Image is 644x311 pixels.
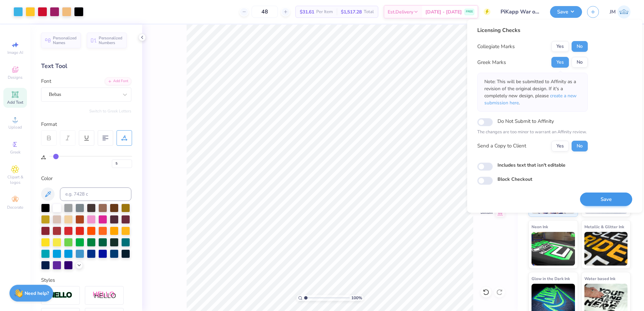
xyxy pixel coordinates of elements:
[7,50,23,55] span: Image AI
[532,223,548,230] span: Neon Ink
[610,8,616,16] span: JM
[351,295,362,301] span: 100 %
[580,193,632,206] button: Save
[572,41,588,52] button: No
[610,5,631,19] a: JM
[53,36,77,45] span: Personalized Names
[41,62,131,71] div: Text Tool
[584,275,615,282] span: Water based Ink
[41,120,132,128] div: Format
[364,8,374,15] span: Total
[551,41,569,52] button: Yes
[477,129,588,136] p: The changes are too minor to warrant an Affinity review.
[495,5,545,19] input: Untitled Design
[477,43,515,50] div: Collegiate Marks
[617,5,631,19] img: Joshua Malaki
[7,100,23,105] span: Add Text
[25,290,49,297] strong: Need help?
[41,77,51,85] label: Font
[10,149,21,155] span: Greek
[497,176,532,183] label: Block Checkout
[41,276,131,284] div: Styles
[49,291,72,299] img: Stroke
[60,187,131,201] input: e.g. 7428 c
[551,141,569,151] button: Yes
[477,59,506,66] div: Greek Marks
[584,232,628,266] img: Metallic & Glitter Ink
[572,141,588,151] button: No
[41,175,131,182] div: Color
[388,8,413,15] span: Est. Delivery
[477,26,588,34] div: Licensing Checks
[105,77,131,85] div: Add Font
[89,108,131,114] button: Switch to Greek Letters
[532,232,575,266] img: Neon Ink
[8,125,22,130] span: Upload
[532,275,570,282] span: Glow in the Dark Ink
[252,6,278,18] input: – –
[477,142,526,150] div: Send a Copy to Client
[7,205,23,210] span: Decorate
[551,57,569,68] button: Yes
[3,174,27,185] span: Clipart & logos
[99,36,123,45] span: Personalized Numbers
[93,291,116,300] img: Shadow
[8,75,23,80] span: Designs
[425,8,462,15] span: [DATE] - [DATE]
[584,223,624,230] span: Metallic & Glitter Ink
[316,8,333,15] span: Per Item
[300,8,314,15] span: $31.61
[550,6,582,18] button: Save
[484,78,581,106] p: Note: This will be submitted to Affinity as a revision of the original design. If it's a complete...
[341,8,362,15] span: $1,517.28
[497,162,566,169] label: Includes text that isn't editable
[572,57,588,68] button: No
[497,117,554,126] label: Do Not Submit to Affinity
[466,9,473,14] span: FREE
